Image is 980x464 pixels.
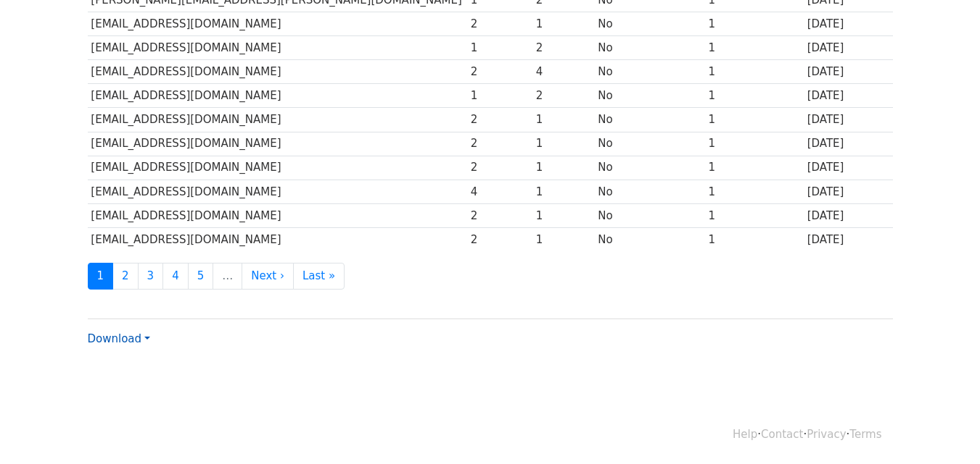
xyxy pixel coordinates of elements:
[804,84,893,108] td: [DATE]
[807,428,846,441] a: Privacy
[804,36,893,60] td: [DATE]
[595,108,705,132] td: No
[705,203,804,227] td: 1
[595,203,705,227] td: No
[532,203,595,227] td: 1
[705,108,804,132] td: 1
[705,84,804,108] td: 1
[595,60,705,84] td: No
[88,12,467,36] td: [EMAIL_ADDRESS][DOMAIN_NAME]
[595,12,705,36] td: No
[804,12,893,36] td: [DATE]
[532,60,595,84] td: 4
[532,156,595,180] td: 1
[595,156,705,180] td: No
[532,108,595,132] td: 1
[532,36,595,60] td: 2
[88,332,150,345] a: Download
[532,132,595,156] td: 1
[705,36,804,60] td: 1
[88,156,467,180] td: [EMAIL_ADDRESS][DOMAIN_NAME]
[849,428,881,441] a: Terms
[804,108,893,132] td: [DATE]
[88,132,467,156] td: [EMAIL_ADDRESS][DOMAIN_NAME]
[138,263,164,290] a: 3
[88,108,467,132] td: [EMAIL_ADDRESS][DOMAIN_NAME]
[88,60,467,84] td: [EMAIL_ADDRESS][DOMAIN_NAME]
[705,132,804,156] td: 1
[112,263,139,290] a: 2
[162,263,189,290] a: 4
[88,203,467,227] td: [EMAIL_ADDRESS][DOMAIN_NAME]
[804,227,893,251] td: [DATE]
[467,108,532,132] td: 2
[467,36,532,60] td: 1
[467,156,532,180] td: 2
[467,84,532,108] td: 1
[705,156,804,180] td: 1
[733,428,757,441] a: Help
[532,12,595,36] td: 1
[88,227,467,251] td: [EMAIL_ADDRESS][DOMAIN_NAME]
[532,84,595,108] td: 2
[88,36,467,60] td: [EMAIL_ADDRESS][DOMAIN_NAME]
[705,12,804,36] td: 1
[467,180,532,203] td: 4
[532,180,595,203] td: 1
[804,132,893,156] td: [DATE]
[595,227,705,251] td: No
[467,12,532,36] td: 2
[761,428,803,441] a: Contact
[595,36,705,60] td: No
[242,263,294,290] a: Next ›
[705,60,804,84] td: 1
[804,203,893,227] td: [DATE]
[804,60,893,84] td: [DATE]
[188,263,214,290] a: 5
[467,60,532,84] td: 2
[595,132,705,156] td: No
[88,180,467,203] td: [EMAIL_ADDRESS][DOMAIN_NAME]
[907,395,980,464] iframe: Chat Widget
[595,84,705,108] td: No
[467,203,532,227] td: 2
[293,263,345,290] a: Last »
[705,180,804,203] td: 1
[595,180,705,203] td: No
[467,132,532,156] td: 2
[88,263,114,290] a: 1
[705,227,804,251] td: 1
[88,84,467,108] td: [EMAIL_ADDRESS][DOMAIN_NAME]
[532,227,595,251] td: 1
[804,180,893,203] td: [DATE]
[804,156,893,180] td: [DATE]
[467,227,532,251] td: 2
